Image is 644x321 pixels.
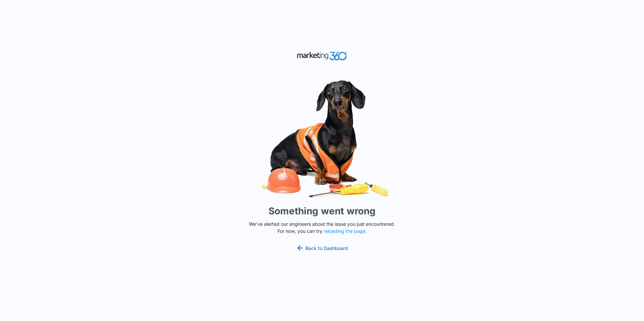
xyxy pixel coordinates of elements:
[297,50,347,62] img: Marketing 360 Logo
[296,244,348,252] a: Back to Dashboard
[324,228,365,234] button: reloading the page
[268,204,376,218] h1: Something went wrong
[246,220,398,235] p: We've alerted our engineers about the issue you just encountered. For now, you can try .
[221,76,423,202] img: Sad Dog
